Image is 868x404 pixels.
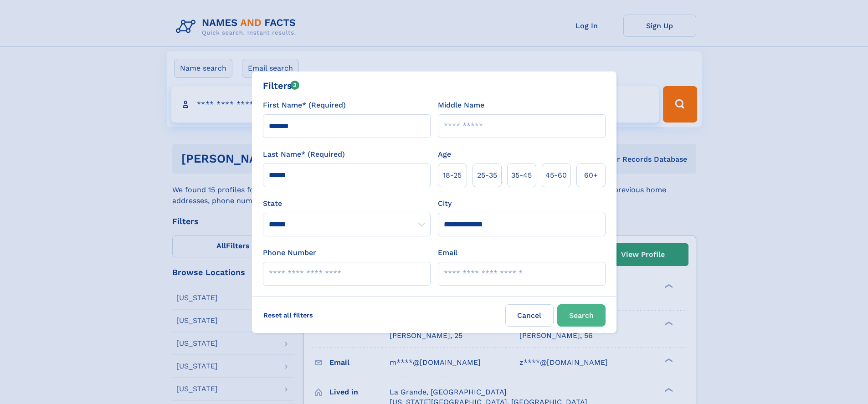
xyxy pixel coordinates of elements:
[511,170,532,181] span: 35‑45
[438,247,457,258] label: Email
[438,149,451,160] label: Age
[557,304,606,327] button: Search
[263,100,346,111] label: First Name* (Required)
[438,100,484,111] label: Middle Name
[263,198,431,209] label: State
[257,304,319,326] label: Reset all filters
[438,198,452,209] label: City
[443,170,462,181] span: 18‑25
[263,149,345,160] label: Last Name* (Required)
[505,304,554,327] label: Cancel
[584,170,598,181] span: 60+
[477,170,497,181] span: 25‑35
[545,170,567,181] span: 45‑60
[263,247,316,258] label: Phone Number
[263,79,300,92] div: Filters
